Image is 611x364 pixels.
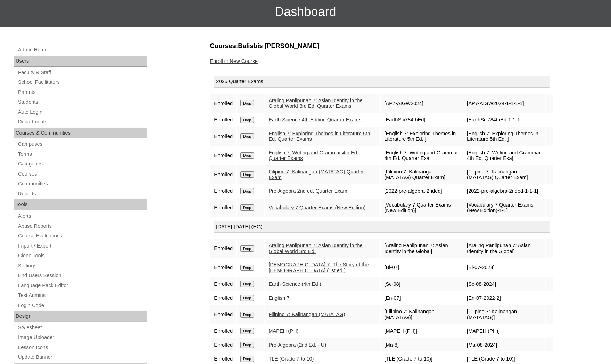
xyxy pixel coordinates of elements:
td: Enrolled [210,165,236,184]
a: Earth Science 4th Edition Quarter Exams [269,117,361,122]
td: [En-07-2022-2] [463,291,545,305]
td: Enrolled [210,239,236,258]
div: Users [14,56,147,67]
a: Courses [17,170,147,178]
a: Import / Export [17,242,147,250]
a: [DEMOGRAPHIC_DATA] 7: The Story of the [DEMOGRAPHIC_DATA] (1st ed.) [269,262,369,273]
td: [2022-pre-algebra-2nded-1-1-1] [463,185,545,198]
td: Enrolled [210,146,236,165]
input: Drop [240,133,254,139]
td: [AP7-AIGW2024] [381,94,463,113]
a: Settings [17,261,147,270]
a: End Users Session [17,271,147,280]
a: Pre-Algebra (2nd Ed. - U) [269,342,326,348]
td: [Filipino 7: Kalinangan (MATATAG)] [463,305,545,324]
input: Drop [240,100,254,106]
a: Araling Panlipunan 7: Asian Identity in the Global World 3rd Ed. Quarter Exams [269,98,363,109]
td: [Araling Panlipunan 7: Asian Identity in the Global] [381,239,463,258]
div: Design [14,311,147,322]
td: [2022-pre-algebra-2nded] [381,185,463,198]
a: Departments [17,118,147,126]
input: Drop [240,265,254,271]
td: Enrolled [210,94,236,113]
a: Pre-Algebra 2nd ed. Quarter Exam [269,188,347,194]
input: Drop [240,152,254,159]
td: [EarthSci784thEd] [381,113,463,127]
a: Filipino 7: Kalinangan (MATATAG) Quarter Exam [269,169,364,180]
a: Parents [17,88,147,97]
td: Enrolled [210,199,236,217]
a: Test Admins [17,291,147,300]
td: [MAPEH (PH)] [463,324,545,338]
td: Enrolled [210,324,236,338]
td: [Filipino 7: Kalinangan (MATATAG) Quarter Exam] [381,165,463,184]
input: Drop [240,117,254,123]
input: Drop [240,171,254,178]
input: Drop [240,356,254,362]
input: Drop [240,204,254,211]
td: [Sc-08-2024] [463,277,545,291]
a: English 7: Exploring Themes in Literature 5th Ed. Quarter Exams [269,131,370,142]
a: Abuse Reports [17,222,147,230]
a: Earth Science (4th Ed.) [269,281,321,287]
a: MAPEH (PH) [269,328,298,334]
a: Campuses [17,140,147,148]
a: Categories [17,160,147,168]
a: English 7: Writing and Grammar 4th Ed. Quarter Exams [269,150,358,161]
a: School Facilitators [17,78,147,87]
a: Admin Home [17,46,147,54]
a: Stylesheet [17,323,147,332]
td: [EarthSci784thEd-1-1-1] [463,113,545,127]
td: [Bi-07-2024] [463,258,545,277]
input: Drop [240,188,254,194]
td: [Bi-07] [381,258,463,277]
input: Drop [240,328,254,334]
a: Auto Login [17,108,147,116]
a: Araling Panlipunan 7: Asian Identity in the Global World 3rd Ed. [269,243,363,254]
td: Enrolled [210,258,236,277]
a: Update Banner [17,353,147,362]
td: [Sc-08] [381,277,463,291]
td: [English 7: Writing and Grammar 4th Ed. Quarter Exa] [381,146,463,165]
a: Lesson Icons [17,343,147,352]
a: Language Pack Editor [17,281,147,290]
td: Enrolled [210,291,236,305]
td: Enrolled [210,127,236,146]
a: Reports [17,189,147,198]
a: Students [17,98,147,106]
td: [English 7: Exploring Themes in Literature 5th Ed. ] [463,127,545,146]
td: Enrolled [210,305,236,324]
td: [AP7-AIGW2024-1-1-1-1] [463,94,545,113]
td: Enrolled [210,277,236,291]
a: Login Code [17,301,147,310]
div: Courses & Communities [14,128,147,139]
td: [English 7: Exploring Themes in Literature 5th Ed. ] [381,127,463,146]
td: [Vocabulary 7 Quarter Exams (New Edition)] [381,199,463,217]
td: [Filipino 7: Kalinangan (MATATAG)] [381,305,463,324]
a: Terms [17,150,147,159]
a: Faculty & Staff [17,68,147,77]
input: Drop [240,245,254,252]
td: [Araling Panlipunan 7: Asian Identity in the Global] [463,239,545,258]
a: Course Evaluations [17,232,147,240]
input: Drop [240,312,254,318]
td: [Vocabulary 7 Quarter Exams (New Edition)-1-1] [463,199,545,217]
a: Alerts [17,212,147,220]
td: [English 7: Writing and Grammar 4th Ed. Quarter Exa] [463,146,545,165]
a: Vocabulary 7 Quarter Exams (New Edition) [269,205,365,210]
td: [Ma-8] [381,338,463,351]
td: [Filipino 7: Kalinangan (MATATAG) Quarter Exam] [463,165,545,184]
td: [En-07] [381,291,463,305]
h3: Courses:Balisbis [PERSON_NAME] [210,41,554,50]
a: Enroll in New Course [210,58,258,64]
a: English 7 [269,295,289,301]
td: [MAPEH (PH)] [381,324,463,338]
a: Clone Tools [17,251,147,260]
div: 2025 Quarter Exams [214,76,550,88]
a: Image Uploader [17,333,147,342]
input: Drop [240,342,254,348]
td: [Ma-08-2024] [463,338,545,351]
td: Enrolled [210,185,236,198]
a: Filipino 7: Kalinangan (MATATAG) [269,312,345,317]
td: Enrolled [210,113,236,127]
